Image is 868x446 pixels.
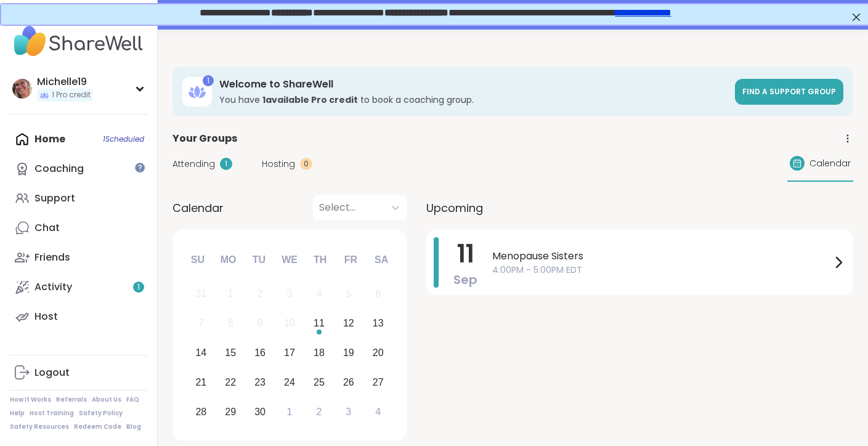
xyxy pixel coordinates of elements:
div: Choose Monday, September 22nd, 2025 [217,369,244,395]
div: 3 [346,403,351,420]
div: Choose Wednesday, September 24th, 2025 [277,369,303,395]
div: month 2025-09 [186,279,392,426]
div: 0 [300,158,312,170]
div: 1 [220,158,232,170]
a: About Us [92,395,121,404]
div: Not available Tuesday, September 9th, 2025 [247,310,274,337]
div: Mo [214,246,241,274]
h3: You have to book a coaching group. [219,94,728,106]
a: Help [10,409,25,418]
div: Not available Monday, September 8th, 2025 [217,310,244,337]
div: Choose Thursday, September 18th, 2025 [306,340,333,367]
span: Attending [172,158,215,171]
div: 1 [228,285,233,302]
div: Choose Wednesday, September 17th, 2025 [277,340,303,367]
a: FAQ [126,395,139,404]
div: 23 [254,374,266,391]
span: 1 [137,282,140,293]
a: Blog [126,423,141,431]
div: Choose Friday, September 12th, 2025 [335,310,362,337]
div: Not available Sunday, August 31st, 2025 [188,281,214,307]
div: Logout [34,366,70,379]
div: Not available Wednesday, September 3rd, 2025 [277,281,303,307]
span: Upcoming [426,200,483,216]
div: Choose Tuesday, September 30th, 2025 [247,399,274,425]
div: Not available Tuesday, September 2nd, 2025 [247,281,274,307]
div: Choose Wednesday, October 1st, 2025 [277,399,303,425]
div: We [276,246,303,274]
div: Choose Sunday, September 14th, 2025 [188,340,214,367]
div: 1 [203,75,214,86]
div: Not available Sunday, September 7th, 2025 [188,310,214,337]
div: 19 [343,344,354,361]
div: Choose Monday, September 15th, 2025 [217,340,244,367]
div: 2 [316,403,322,420]
div: 4 [375,403,381,420]
div: 16 [254,344,266,361]
div: 10 [284,315,295,331]
div: 25 [314,374,325,391]
a: Support [10,184,147,213]
div: 17 [284,344,295,361]
div: Choose Sunday, September 28th, 2025 [188,399,214,425]
div: Choose Friday, September 26th, 2025 [335,369,362,395]
a: Referrals [56,395,87,404]
div: 2 [258,285,263,302]
span: 4:00PM - 5:00PM EDT [492,264,831,277]
div: Host [34,310,58,323]
a: Host Training [30,409,74,418]
div: 3 [287,285,293,302]
div: Choose Saturday, September 20th, 2025 [365,340,391,367]
span: 1 Pro credit [52,90,91,100]
a: Redeem Code [74,423,121,431]
div: 28 [195,403,206,420]
a: Find a support group [735,79,843,105]
div: Michelle19 [37,75,93,89]
div: 26 [343,374,354,391]
div: Th [307,246,334,274]
div: Fr [337,246,364,274]
a: How It Works [10,395,51,404]
div: Choose Friday, September 19th, 2025 [335,340,362,367]
div: 29 [225,403,236,420]
img: ShareWell Nav Logo [10,20,147,63]
div: 12 [343,315,354,331]
div: Choose Monday, September 29th, 2025 [217,399,244,425]
span: 11 [457,237,474,271]
span: Sep [453,271,477,288]
a: Chat [10,213,147,243]
div: Choose Saturday, September 27th, 2025 [365,369,391,395]
div: 6 [375,285,381,302]
span: Calendar [809,157,851,170]
div: 5 [346,285,351,302]
div: Sa [368,246,395,274]
div: 27 [373,374,384,391]
div: 18 [314,344,325,361]
span: Calendar [172,200,224,216]
a: Logout [10,358,147,387]
a: Safety Resources [10,423,69,431]
div: Tu [245,246,272,274]
a: Coaching [10,154,147,184]
div: Chat [34,221,60,235]
div: 14 [195,344,206,361]
div: Choose Thursday, October 2nd, 2025 [306,399,333,425]
div: Not available Saturday, September 6th, 2025 [365,281,391,307]
b: 1 available Pro credit [262,94,358,106]
a: Safety Policy [79,409,123,418]
div: Choose Thursday, September 25th, 2025 [306,369,333,395]
div: Not available Thursday, September 4th, 2025 [306,281,333,307]
div: Choose Tuesday, September 23rd, 2025 [247,369,274,395]
div: Support [34,192,75,205]
div: 31 [195,285,206,302]
a: Friends [10,243,147,272]
div: 24 [284,374,295,391]
div: Not available Monday, September 1st, 2025 [217,281,244,307]
div: 22 [225,374,236,391]
div: Not available Friday, September 5th, 2025 [335,281,362,307]
div: Activity [34,280,72,294]
img: Michelle19 [12,79,32,99]
div: 21 [195,374,206,391]
div: 7 [198,315,204,331]
div: 9 [258,315,263,331]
